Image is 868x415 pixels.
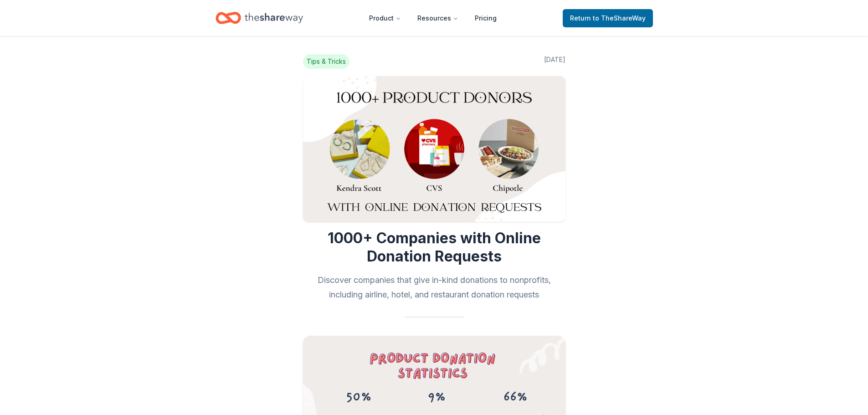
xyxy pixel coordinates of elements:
[216,7,303,29] a: Home
[303,54,349,69] span: Tips & Tricks
[410,9,466,27] button: Resources
[362,7,504,29] nav: Main
[467,9,504,27] a: Pricing
[362,9,408,27] button: Product
[544,54,565,69] span: [DATE]
[303,76,565,222] img: Image for 1000+ Companies with Online Donation Requests
[570,13,646,24] span: Return
[303,229,565,266] h1: 1000+ Companies with Online Donation Requests
[563,9,653,27] a: Returnto TheShareWay
[303,273,565,302] h2: Discover companies that give in-kind donations to nonprofits, including airline, hotel, and resta...
[593,14,646,22] span: to TheShareWay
